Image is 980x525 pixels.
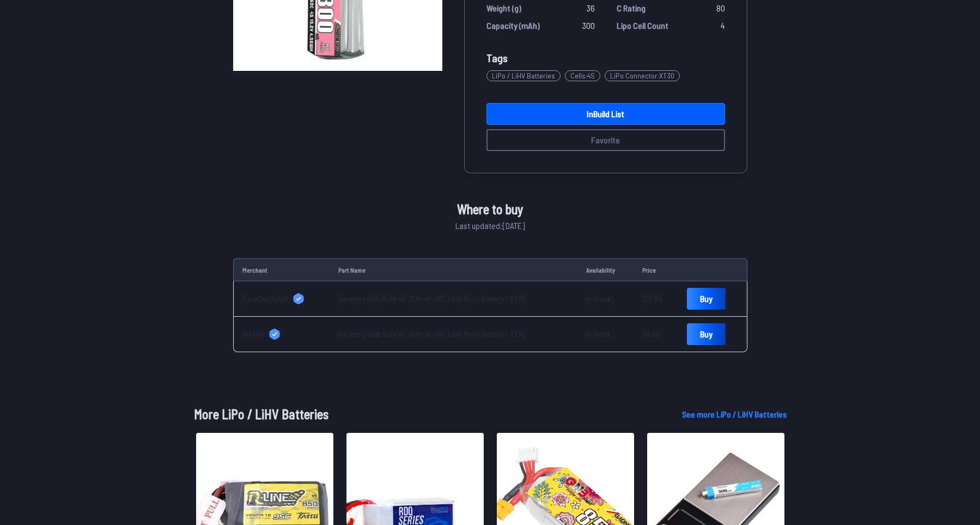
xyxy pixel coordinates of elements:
[682,408,787,421] a: See more LiPo / LiHV Batteries
[565,66,605,86] a: Cells:4S
[233,258,330,281] td: Merchant
[634,258,679,281] td: Price
[486,103,725,125] a: InBuild List
[617,2,646,15] span: C Rating
[338,294,525,303] a: Gaoneng GNB 15.2V 4S 300mAh 80C LiHV Micro Battery - XT30
[338,329,525,339] a: Gaoneng GNB 15.2V 4S 300mAh 80C LiHV Micro Battery - XT30
[486,2,521,15] span: Weight (g)
[577,317,634,352] td: In Stock
[721,19,725,32] span: 4
[242,329,265,340] span: WREKD
[582,19,595,32] span: 300
[242,293,321,304] a: RaceDayQuads
[605,70,680,81] span: LiPo Connector : XT30
[486,129,725,151] button: Favorite
[587,2,595,15] span: 36
[455,219,525,232] span: Last updated: [DATE]
[457,200,523,219] span: Where to buy
[486,70,561,81] span: LiPo / LiHV Batteries
[617,19,668,32] span: Lipo Cell Count
[194,405,665,424] h1: More LiPo / LiHV Batteries
[605,66,684,86] a: LiPo Connector:XT30
[486,19,540,32] span: Capacity (mAh)
[486,66,565,86] a: LiPo / LiHV Batteries
[687,288,726,310] a: Buy
[565,70,600,81] span: Cells : 4S
[687,323,726,345] a: Buy
[242,293,289,304] span: RaceDayQuads
[242,329,321,340] a: WREKD
[634,317,679,352] td: $9.99
[486,51,508,64] span: Tags
[577,258,634,281] td: Availability
[634,281,679,317] td: $12.99
[330,258,577,281] td: Part Name
[716,2,725,15] span: 80
[577,281,634,317] td: In Stock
